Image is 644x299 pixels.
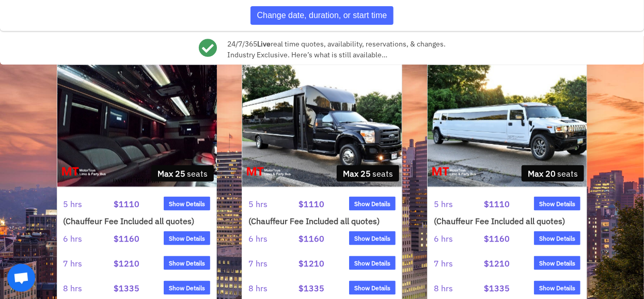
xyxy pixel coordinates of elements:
[248,226,299,251] span: 6 hrs
[354,234,390,243] strong: Show Details
[528,167,556,180] strong: Max 20
[299,283,324,293] strong: $1335
[354,284,390,293] strong: Show Details
[299,258,324,269] strong: $1210
[114,233,139,244] strong: $1160
[484,283,510,293] strong: $1335
[114,283,139,293] strong: $1335
[539,259,575,268] strong: Show Details
[151,165,214,182] span: seats
[169,284,205,293] strong: Show Details
[484,233,510,244] strong: $1160
[248,216,396,226] h4: (Chauffeur Fee Included all quotes)
[57,65,217,187] img: 32%2002.jpg
[428,65,587,187] img: 17%2001.jpg
[337,165,399,182] span: seats
[227,50,446,60] span: Industry Exclusive. Here’s what is still available…
[114,258,139,269] strong: $1210
[539,199,575,209] strong: Show Details
[169,199,205,209] strong: Show Details
[434,251,484,276] span: 7 hrs
[299,233,324,244] strong: $1160
[7,264,35,292] a: Open chat
[248,192,299,216] span: 5 hrs
[64,192,114,216] span: 5 hrs
[242,65,402,187] img: 31%2001.jpg
[434,192,484,216] span: 5 hrs
[169,259,205,268] strong: Show Details
[64,251,114,276] span: 7 hrs
[64,226,114,251] span: 6 hrs
[484,199,510,209] strong: $1110
[169,234,205,243] strong: Show Details
[257,9,387,22] span: Change date, duration, or start time
[250,6,394,25] button: Change date, duration, or start time
[158,167,185,180] strong: Max 25
[539,284,575,293] strong: Show Details
[522,165,584,182] span: seats
[299,199,324,209] strong: $1110
[248,251,299,276] span: 7 hrs
[64,216,211,226] h4: (Chauffeur Fee Included all quotes)
[484,258,510,269] strong: $1210
[354,199,390,209] strong: Show Details
[114,199,139,209] strong: $1110
[257,39,271,49] b: Live
[539,234,575,243] strong: Show Details
[434,216,581,226] h4: (Chauffeur Fee Included all quotes)
[354,259,390,268] strong: Show Details
[227,39,446,50] span: 24/7/365 real time quotes, availability, reservations, & changes.
[343,167,371,180] strong: Max 25
[434,226,484,251] span: 6 hrs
